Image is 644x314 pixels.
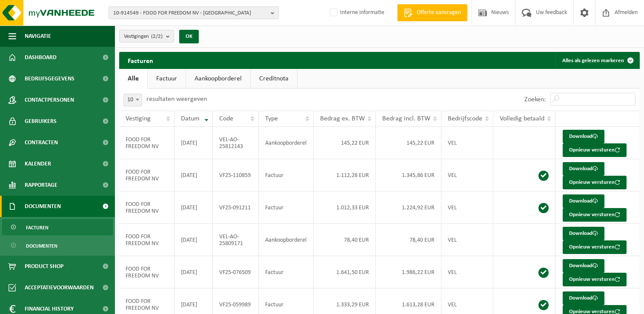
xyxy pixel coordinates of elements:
span: Volledig betaald [500,115,544,122]
td: VEL [441,159,493,191]
span: 10 [124,94,142,106]
td: [DATE] [175,127,213,159]
span: Bedrag incl. BTW [382,115,430,122]
button: Opnieuw versturen [563,176,627,189]
button: Alles als gelezen markeren [555,52,639,69]
td: 78,40 EUR [376,224,441,256]
a: Download [563,291,604,305]
td: FOOD FOR FREEDOM NV [119,224,175,256]
button: Opnieuw versturen [563,208,627,222]
td: [DATE] [175,191,213,224]
td: 1.345,86 EUR [376,159,441,191]
td: Aankoopborderel [259,224,314,256]
span: Type [265,115,278,122]
span: Documenten [26,238,57,254]
span: Vestigingen [124,30,163,43]
td: 78,40 EUR [314,224,376,256]
span: Product Shop [25,256,63,277]
span: Navigatie [25,26,51,47]
span: Code [219,115,233,122]
td: [DATE] [175,159,213,191]
span: Datum [181,115,200,122]
td: VEL [441,256,493,288]
a: Offerte aanvragen [397,4,467,21]
button: 10-914549 - FOOD FOR FREEDOM NV - [GEOGRAPHIC_DATA] [109,6,279,19]
td: FOOD FOR FREEDOM NV [119,256,175,288]
td: 145,22 EUR [314,127,376,159]
span: Bedrijfsgegevens [25,68,74,89]
span: Gebruikers [25,111,57,132]
button: Opnieuw versturen [563,273,627,286]
td: Factuur [259,191,314,224]
td: FOOD FOR FREEDOM NV [119,127,175,159]
a: Download [563,259,604,273]
button: Opnieuw versturen [563,240,627,254]
td: [DATE] [175,224,213,256]
a: Download [563,130,604,143]
span: Kalender [25,153,51,174]
button: OK [179,30,199,43]
td: 1.986,22 EUR [376,256,441,288]
span: Bedrijfscode [448,115,482,122]
a: Facturen [2,219,113,235]
td: 1.224,92 EUR [376,191,441,224]
span: 10-914549 - FOOD FOR FREEDOM NV - [GEOGRAPHIC_DATA] [113,7,267,20]
span: Vestiging [126,115,151,122]
td: VEL [441,127,493,159]
button: Vestigingen(2/2) [119,30,174,43]
span: Acceptatievoorwaarden [25,277,94,298]
span: 10 [123,94,142,106]
td: 1.641,50 EUR [314,256,376,288]
a: Download [563,162,604,176]
td: VEL [441,191,493,224]
td: FOOD FOR FREEDOM NV [119,191,175,224]
td: 145,22 EUR [376,127,441,159]
span: Facturen [26,220,49,236]
td: VEL-AO-25812143 [213,127,259,159]
td: 1.012,33 EUR [314,191,376,224]
span: Documenten [25,196,61,217]
h2: Facturen [119,52,162,69]
td: 1.112,28 EUR [314,159,376,191]
td: FOOD FOR FREEDOM NV [119,159,175,191]
td: VF25-110859 [213,159,259,191]
label: Zoeken: [524,96,546,103]
td: [DATE] [175,256,213,288]
span: Dashboard [25,47,57,68]
td: VF25-076509 [213,256,259,288]
a: Alle [119,69,147,88]
td: Aankoopborderel [259,127,314,159]
a: Documenten [2,237,113,254]
span: Bedrag ex. BTW [320,115,365,122]
a: Download [563,227,604,240]
td: VEL [441,224,493,256]
span: Contactpersonen [25,89,74,111]
td: VEL-AO-25809171 [213,224,259,256]
button: Opnieuw versturen [563,143,627,157]
span: Rapportage [25,174,57,196]
a: Download [563,194,604,208]
a: Factuur [148,69,186,88]
span: Offerte aanvragen [415,9,463,17]
a: Creditnota [251,69,297,88]
td: Factuur [259,159,314,191]
span: Contracten [25,132,58,153]
td: Factuur [259,256,314,288]
a: Aankoopborderel [186,69,250,88]
td: VF25-091211 [213,191,259,224]
count: (2/2) [151,34,163,39]
label: Interne informatie [328,6,384,19]
label: resultaten weergeven [146,96,207,103]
